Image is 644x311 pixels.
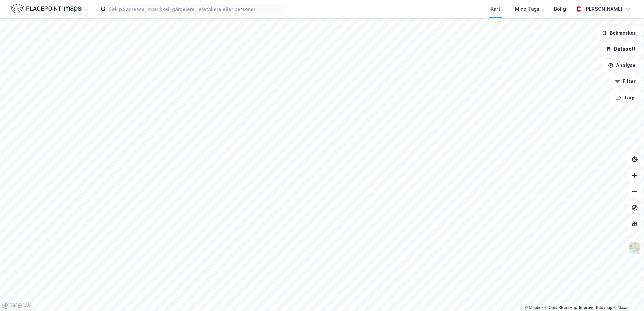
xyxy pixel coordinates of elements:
[11,3,82,15] img: logo.f888ab2527a4732fd821a326f86c7f29.svg
[579,305,612,310] a: Improve this map
[525,305,543,310] a: Mapbox
[596,26,641,40] button: Bokmerker
[628,242,641,254] img: Z
[584,5,622,13] div: [PERSON_NAME]
[491,5,500,13] div: Kart
[610,279,644,311] div: Kontrollprogram for chat
[609,75,641,88] button: Filter
[610,279,644,311] iframe: Chat Widget
[2,301,32,309] a: Mapbox homepage
[106,4,286,14] input: Søk på adresse, matrikkel, gårdeiere, leietakere eller personer
[600,42,641,56] button: Datasett
[515,5,539,13] div: Mine Tags
[545,305,577,310] a: OpenStreetMap
[610,91,641,104] button: Tags
[602,59,641,72] button: Analyse
[554,5,566,13] div: Bolig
